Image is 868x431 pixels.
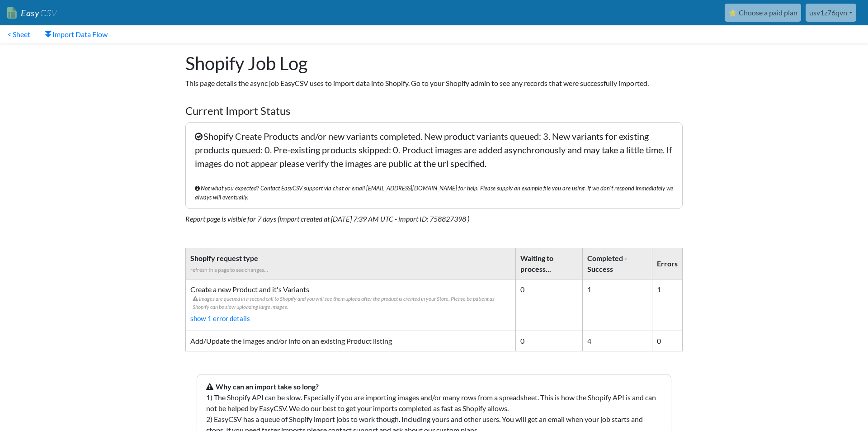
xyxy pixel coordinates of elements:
p: Shopify Create Products and/or new variants completed. New product variants queued: 3. New varian... [185,122,683,209]
td: Create a new Product and it's Variants [186,279,516,331]
th: Completed - Success [583,248,652,279]
th: Waiting to process... [516,248,583,279]
span: Images are queued in a second call to Shopify and you will see them upload after the product is c... [193,295,511,311]
th: Shopify request type [186,248,516,279]
td: 1 [583,279,652,331]
strong: Why can an import take so long? [216,382,319,391]
span: refresh this page to see changes... [190,266,268,273]
a: EasyCSV [7,4,57,22]
td: 0 [516,331,583,351]
span: Not what you expected? Contact EasyCSV support via chat or email [EMAIL_ADDRESS][DOMAIN_NAME] for... [195,184,673,202]
td: 4 [583,331,652,351]
a: Import Data Flow [38,25,115,43]
a: usv1z76qvn [806,4,856,22]
span: CSV [39,7,57,19]
td: 1 [652,279,682,331]
a: show 1 error details [190,311,511,326]
td: 0 [516,279,583,331]
p: This page details the async job EasyCSV uses to import data into Shopify. Go to your Shopify admi... [185,78,683,89]
h4: Current Import Status [185,104,683,118]
td: 0 [652,331,682,351]
p: Report page is visible for 7 days (import created at [DATE] 7:39 AM UTC - import ID: 758827398 ) [185,213,683,224]
h1: Shopify Job Log [185,52,683,74]
td: Add/Update the Images and/or info on an existing Product listing [186,331,516,351]
a: ⭐ Choose a paid plan [725,4,801,22]
th: Errors [652,248,682,279]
